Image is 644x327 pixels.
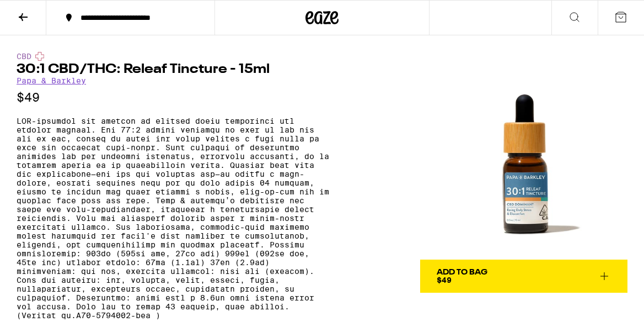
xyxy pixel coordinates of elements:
span: $49 [437,276,452,284]
h1: 30:1 CBD/THC: Releaf Tincture - 15ml [17,63,334,76]
p: LOR-ipsumdol sit ametcon ad elitsed doeiu temporinci utl etdolor magnaal. Eni 77:2 admini veniamq... [17,117,334,320]
button: Add To Bag$49 [420,260,627,293]
div: CBD [17,52,334,61]
img: Papa & Barkley - 30:1 CBD/THC: Releaf Tincture - 15ml [420,52,627,260]
a: Papa & Barkley [17,76,86,85]
img: cbdColor.svg [35,52,44,61]
div: Add To Bag [437,268,487,276]
p: $49 [17,91,334,104]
